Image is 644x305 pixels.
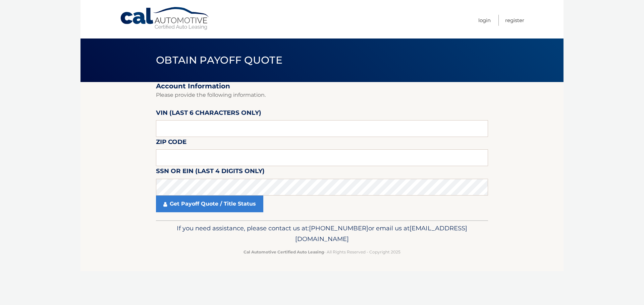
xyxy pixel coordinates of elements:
label: Zip Code [156,137,186,149]
span: Obtain Payoff Quote [156,54,282,66]
label: SSN or EIN (last 4 digits only) [156,166,265,178]
p: Please provide the following information. [156,90,488,100]
strong: Cal Automotive Certified Auto Leasing [244,249,324,254]
span: [PHONE_NUMBER] [309,224,368,232]
p: - All Rights Reserved - Copyright 2025 [160,248,484,255]
a: Get Payoff Quote / Title Status [156,196,263,212]
a: Cal Automotive [120,7,210,30]
p: If you need assistance, please contact us at: or email us at [160,223,484,244]
a: Register [505,15,524,26]
a: Login [478,15,491,26]
h2: Account Information [156,82,488,90]
label: VIN (last 6 characters only) [156,108,261,120]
